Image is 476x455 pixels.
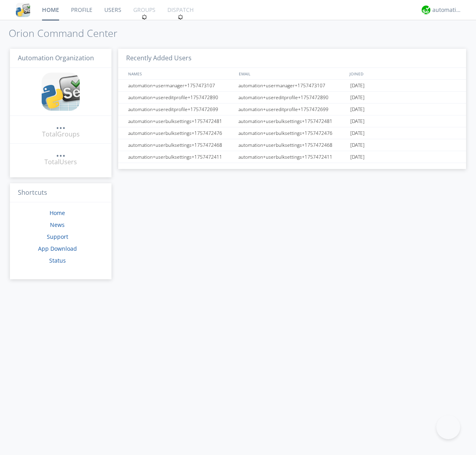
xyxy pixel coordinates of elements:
[126,80,236,91] div: automation+usermanager+1757473107
[126,115,236,127] div: automation+userbulksettings+1757472481
[118,151,466,163] a: automation+userbulksettings+1757472411automation+userbulksettings+1757472411[DATE]
[350,115,365,127] span: [DATE]
[237,68,347,79] div: EMAIL
[142,14,147,20] img: spin.svg
[56,148,65,157] a: ...
[49,257,66,264] a: Status
[42,130,80,139] div: Total Groups
[432,6,462,14] div: automation+atlas
[350,127,365,139] span: [DATE]
[50,209,65,217] a: Home
[118,104,466,115] a: automation+usereditprofile+1757472699automation+usereditprofile+1757472699[DATE]
[126,151,236,163] div: automation+userbulksettings+1757472411
[350,151,365,163] span: [DATE]
[118,92,466,104] a: automation+usereditprofile+1757472890automation+usereditprofile+1757472890[DATE]
[50,221,65,228] a: News
[42,73,80,111] img: cddb5a64eb264b2086981ab96f4c1ba7
[44,157,77,167] div: Total Users
[126,104,236,115] div: automation+usereditprofile+1757472699
[16,3,30,17] img: cddb5a64eb264b2086981ab96f4c1ba7
[56,148,65,156] div: ...
[126,92,236,103] div: automation+usereditprofile+1757472890
[126,68,235,79] div: NAMES
[347,68,459,79] div: JOINED
[350,80,365,92] span: [DATE]
[118,80,466,92] a: automation+usermanager+1757473107automation+usermanager+1757473107[DATE]
[350,104,365,115] span: [DATE]
[236,115,348,127] div: automation+userbulksettings+1757472481
[236,151,348,163] div: automation+userbulksettings+1757472411
[436,415,460,439] iframe: Toggle Customer Support
[126,127,236,139] div: automation+userbulksettings+1757472476
[350,92,365,104] span: [DATE]
[422,6,430,14] img: d2d01cd9b4174d08988066c6d424eccd
[118,115,466,127] a: automation+userbulksettings+1757472481automation+userbulksettings+1757472481[DATE]
[236,104,348,115] div: automation+usereditprofile+1757472699
[236,127,348,139] div: automation+userbulksettings+1757472476
[118,139,466,151] a: automation+userbulksettings+1757472468automation+userbulksettings+1757472468[DATE]
[38,245,77,252] a: App Download
[350,139,365,151] span: [DATE]
[236,92,348,103] div: automation+usereditprofile+1757472890
[236,139,348,151] div: automation+userbulksettings+1757472468
[10,183,111,203] h3: Shortcuts
[178,14,183,20] img: spin.svg
[126,139,236,151] div: automation+userbulksettings+1757472468
[56,121,65,130] a: ...
[56,121,65,129] div: ...
[236,80,348,91] div: automation+usermanager+1757473107
[118,127,466,139] a: automation+userbulksettings+1757472476automation+userbulksettings+1757472476[DATE]
[47,233,68,240] a: Support
[118,49,466,68] h3: Recently Added Users
[18,54,94,62] span: Automation Organization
